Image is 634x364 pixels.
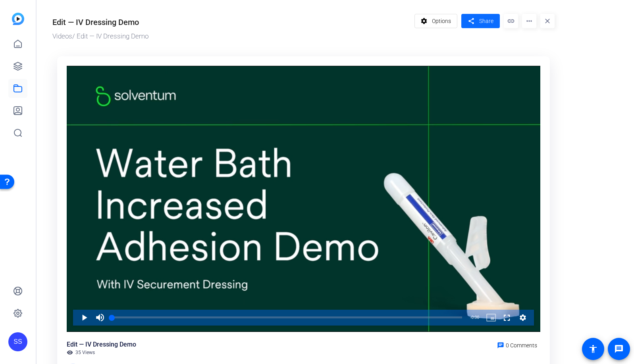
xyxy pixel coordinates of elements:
[12,13,24,25] img: blue-gradient.svg
[419,13,429,29] mat-icon: settings
[588,344,598,354] mat-icon: accessibility
[472,315,479,320] span: 0:00
[479,17,493,25] span: Share
[67,340,136,349] div: Edit — IV Dressing Demo
[52,31,410,42] div: / Edit — IV Dressing Demo
[494,340,540,349] a: 0 Comments
[432,13,451,29] span: Options
[52,16,139,28] div: Edit — IV Dressing Demo
[67,349,73,356] mat-icon: visibility
[92,310,108,326] button: Mute
[497,342,504,349] mat-icon: chat
[67,66,540,332] div: Video Player
[112,316,462,318] div: Progress Bar
[522,14,536,28] mat-icon: more_horiz
[504,14,518,28] mat-icon: link
[76,310,92,326] button: Play
[506,342,537,349] span: 0 Comments
[540,14,555,28] mat-icon: close
[614,344,624,354] mat-icon: message
[75,349,95,356] span: 35 Views
[414,14,458,28] button: Options
[483,310,499,326] button: Picture-in-Picture
[466,16,476,27] mat-icon: share
[8,332,27,351] div: SS
[461,14,500,28] button: Share
[470,315,471,320] span: -
[52,32,72,40] a: Videos
[499,310,515,326] button: Fullscreen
